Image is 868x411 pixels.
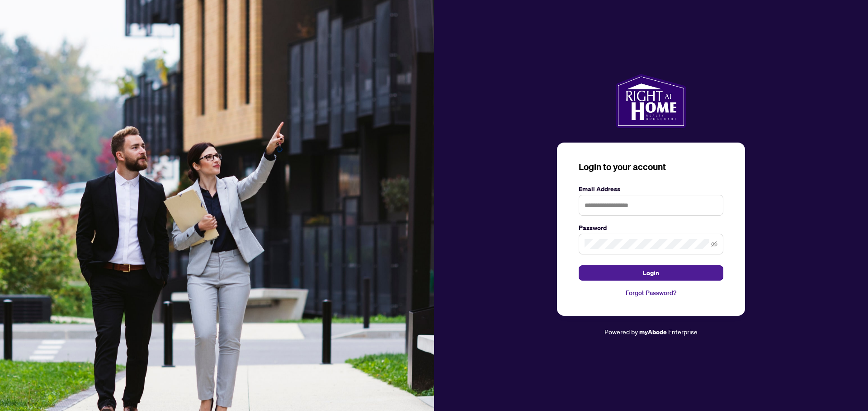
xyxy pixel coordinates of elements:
a: Forgot Password? [579,288,723,298]
span: Login [643,266,659,280]
a: myAbode [639,327,667,337]
span: Enterprise [668,328,698,336]
img: ma-logo [616,74,686,128]
span: eye-invisible [711,241,717,247]
label: Email Address [579,184,723,194]
h3: Login to your account [579,161,723,173]
span: Powered by [604,328,638,336]
button: Login [579,265,723,281]
label: Password [579,223,723,233]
